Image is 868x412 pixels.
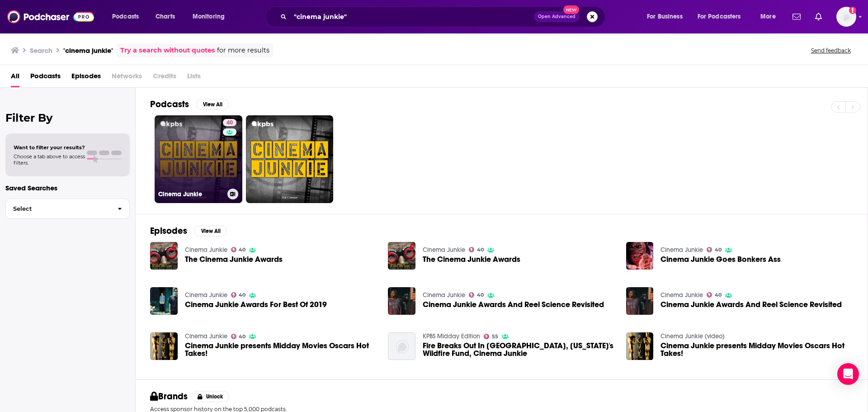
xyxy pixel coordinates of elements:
[11,69,19,87] a: All
[112,10,139,23] span: Podcasts
[707,292,722,298] a: 40
[223,119,236,126] a: 40
[477,293,484,297] span: 40
[150,225,227,237] a: EpisodesView All
[423,246,465,254] a: Cinema Junkie
[150,332,178,360] img: Cinema Junkie presents Midday Movies Oscars Hot Takes!
[626,332,654,360] img: Cinema Junkie presents Midday Movies Oscars Hot Takes!
[563,5,580,14] span: New
[388,332,415,360] img: Fire Breaks Out In Ramona, California's Wildfire Fund, Cinema Junkie
[185,301,327,308] a: Cinema Junkie Awards For Best Of 2019
[849,7,856,14] svg: Add a profile image
[150,99,229,110] a: PodcastsView All
[760,10,776,23] span: More
[641,9,694,24] button: open menu
[660,332,725,340] a: Cinema Junkie (video)
[660,291,703,299] a: Cinema Junkie
[692,9,754,24] button: open menu
[185,256,283,263] a: The Cinema Junkie Awards
[106,9,151,24] button: open menu
[5,111,130,124] h2: Filter By
[239,293,245,297] span: 40
[423,291,465,299] a: Cinema Junkie
[150,287,178,315] a: Cinema Junkie Awards For Best Of 2019
[698,10,741,23] span: For Podcasters
[14,153,85,166] span: Choose a tab above to access filters.
[538,14,576,19] span: Open Advanced
[71,69,101,87] span: Episodes
[836,7,856,27] button: Show profile menu
[660,256,781,263] span: Cinema Junkie Goes Bonkers Ass
[112,69,142,87] span: Networks
[239,248,245,252] span: 40
[290,9,534,24] input: Search podcasts, credits, & more...
[715,293,722,297] span: 40
[186,9,236,24] button: open menu
[789,9,804,24] a: Show notifications dropdown
[14,144,85,151] span: Want to filter your results?
[231,292,246,298] a: 40
[217,45,269,56] span: for more results
[196,99,229,110] button: View All
[626,242,654,270] img: Cinema Junkie Goes Bonkers Ass
[5,184,130,192] p: Saved Searches
[30,69,61,87] span: Podcasts
[155,115,242,203] a: 40Cinema Junkie
[226,118,233,128] span: 40
[707,247,722,252] a: 40
[185,246,227,254] a: Cinema Junkie
[150,9,180,24] a: Charts
[156,10,175,23] span: Charts
[808,47,854,54] button: Send feedback
[836,7,856,27] img: User Profile
[150,99,189,110] h2: Podcasts
[63,46,113,55] h3: "cinema junkie"
[647,10,683,23] span: For Business
[423,342,615,357] span: Fire Breaks Out In [GEOGRAPHIC_DATA], [US_STATE]'s Wildfire Fund, Cinema Junkie
[153,69,176,87] span: Credits
[185,342,377,357] a: Cinema Junkie presents Midday Movies Oscars Hot Takes!
[423,332,480,340] a: KPBS Midday Edition
[534,11,580,22] button: Open AdvancedNew
[185,332,227,340] a: Cinema Junkie
[150,242,178,270] img: The Cinema Junkie Awards
[660,342,853,357] a: Cinema Junkie presents Midday Movies Oscars Hot Takes!
[150,225,187,237] h2: Episodes
[187,69,201,87] span: Lists
[469,292,484,298] a: 40
[469,247,484,252] a: 40
[388,287,415,315] img: Cinema Junkie Awards And Reel Science Revisited
[423,301,604,308] a: Cinema Junkie Awards And Reel Science Revisited
[5,199,130,219] button: Select
[837,363,859,385] div: Open Intercom Messenger
[193,10,225,23] span: Monitoring
[754,9,787,24] button: open menu
[6,206,110,212] span: Select
[626,287,654,315] img: Cinema Junkie Awards And Reel Science Revisited
[231,334,246,339] a: 40
[7,8,94,25] img: Podchaser - Follow, Share and Rate Podcasts
[185,291,227,299] a: Cinema Junkie
[274,6,614,27] div: Search podcasts, credits, & more...
[660,246,703,254] a: Cinema Junkie
[239,335,245,339] span: 40
[811,9,826,24] a: Show notifications dropdown
[715,248,722,252] span: 40
[191,391,230,402] button: Unlock
[120,45,215,56] a: Try a search without quotes
[660,301,842,308] a: Cinema Junkie Awards And Reel Science Revisited
[477,248,484,252] span: 40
